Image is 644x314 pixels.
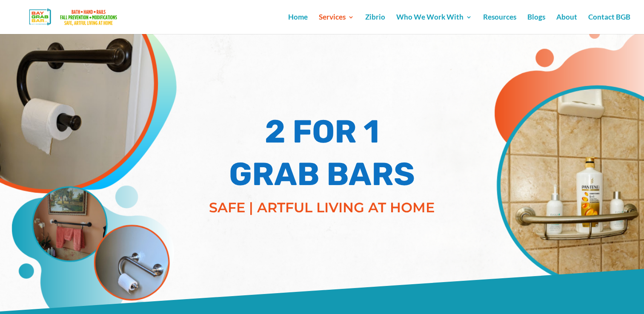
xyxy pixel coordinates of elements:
[194,155,449,198] h1: GRAB BARS
[194,113,449,155] h1: 2 FOR 1
[319,14,354,34] a: Services
[288,14,308,34] a: Home
[588,14,630,34] a: Contact BGB
[14,6,134,28] img: Bay Grab Bar
[365,14,385,34] a: Zibrio
[556,14,577,34] a: About
[527,14,545,34] a: Blogs
[483,14,516,34] a: Resources
[396,14,472,34] a: Who We Work With
[194,197,449,218] p: SAFE | ARTFUL LIVING AT HOME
